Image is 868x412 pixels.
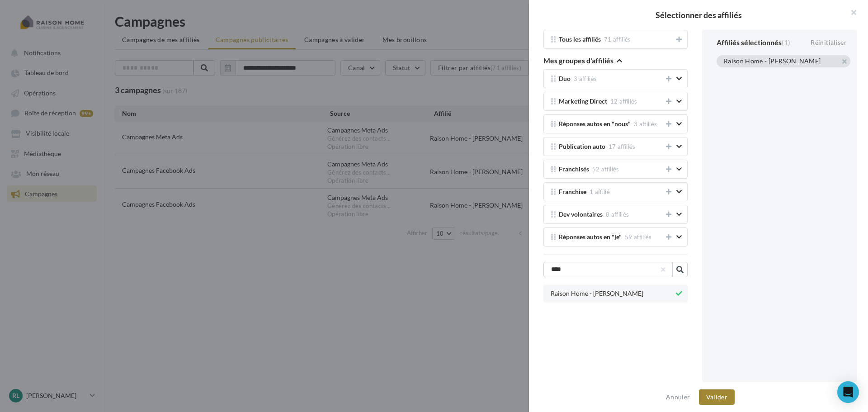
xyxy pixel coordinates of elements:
[590,188,610,195] span: 1 affilié
[604,36,631,43] span: 71 affiliés
[559,211,603,218] span: Dev volontaires
[559,234,622,241] span: Réponses autos en "je"
[625,233,652,241] span: 59 affiliés
[543,56,622,67] button: Mes groupes d'affiliés
[559,166,589,173] span: Franchisés
[717,39,790,46] div: Affiliés sélectionnés
[559,36,601,43] span: Tous les affiliés
[724,58,821,66] div: Raison Home - [PERSON_NAME]
[543,57,613,64] span: Mes groupes d'affiliés
[782,38,790,47] span: (1)
[609,143,636,150] span: 17 affiliés
[610,98,637,105] span: 12 affiliés
[662,392,693,403] button: Annuler
[837,381,859,403] div: Open Intercom Messenger
[543,11,854,19] h2: Sélectionner des affiliés
[551,290,643,297] span: Raison Home - [PERSON_NAME]
[699,389,735,405] button: Valider
[559,98,607,105] span: Marketing Direct
[574,75,597,82] span: 3 affiliés
[559,121,631,128] span: Réponses autos en "nous"
[559,76,571,82] span: Duo
[606,211,629,218] span: 8 affiliés
[592,166,619,173] span: 52 affiliés
[807,37,850,48] div: Réinitialiser
[634,120,657,128] span: 3 affiliés
[559,189,586,195] span: Franchise
[559,143,605,150] span: Publication auto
